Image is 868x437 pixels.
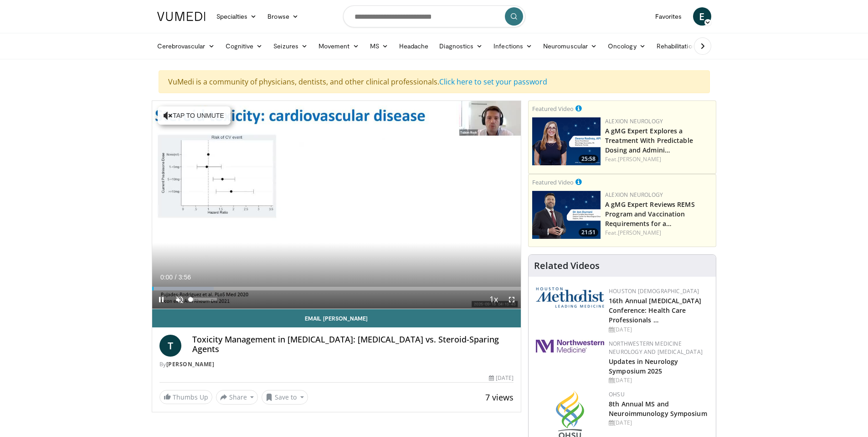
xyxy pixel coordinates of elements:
[609,376,709,384] div: [DATE]
[609,287,699,295] a: Houston [DEMOGRAPHIC_DATA]
[693,7,711,26] a: E
[192,335,514,354] h4: Toxicity Management in [MEDICAL_DATA]: [MEDICAL_DATA] vs. Steroid-Sparing Agents
[602,37,651,55] a: Oncology
[651,37,701,55] a: Rehabilitation
[170,290,189,309] button: Unmute
[268,37,313,55] a: Seizures
[532,117,601,165] img: 55ef5a72-a204-42b0-ba67-a2f597bcfd60.png.150x105_q85_crop-smart_upscale.png
[609,296,701,324] a: 16th Annual [MEDICAL_DATA] Conference: Health Care Professionals …
[618,229,661,237] a: [PERSON_NAME]
[605,229,712,237] div: Feat.
[343,5,525,27] input: Search topics, interventions
[220,37,268,55] a: Cognitive
[489,374,514,382] div: [DATE]
[609,419,709,427] div: [DATE]
[536,340,604,353] img: 2a462fb6-9365-492a-ac79-3166a6f924d8.png.150x105_q85_autocrop_double_scale_upscale_version-0.2.jpg
[159,390,212,404] a: Thumbs Up
[532,117,601,165] a: 25:58
[166,360,215,368] a: [PERSON_NAME]
[485,392,514,403] span: 7 views
[158,106,231,125] button: Tap to unmute
[532,178,574,186] small: Featured Video
[152,287,521,290] div: Progress Bar
[216,390,258,405] button: Share
[262,7,304,26] a: Browse
[579,228,598,237] span: 21:51
[152,290,170,309] button: Pause
[609,400,707,418] a: 8th Annual MS and Neuroimmunology Symposium
[152,37,220,55] a: Cerebrovascular
[605,191,663,199] a: Alexion Neurology
[439,77,547,87] a: Click here to set your password
[609,326,709,334] div: [DATE]
[152,309,521,327] a: Email [PERSON_NAME]
[488,37,538,55] a: Infections
[503,290,521,309] button: Fullscreen
[534,260,600,271] h4: Related Videos
[579,155,598,163] span: 25:58
[434,37,488,55] a: Diagnostics
[532,191,601,239] a: 21:51
[262,390,308,405] button: Save to
[605,117,663,125] a: Alexion Neurology
[159,70,710,93] div: VuMedi is a community of physicians, dentists, and other clinical professionals.
[159,360,514,369] div: By
[532,105,574,113] small: Featured Video
[618,155,661,163] a: [PERSON_NAME]
[538,37,602,55] a: Neuromuscular
[157,12,205,21] img: VuMedi Logo
[605,200,695,228] a: A gMG Expert Reviews REMS Program and Vaccination Requirements for a…
[159,335,181,357] a: T
[152,101,521,309] video-js: Video Player
[609,390,625,398] a: OHSU
[605,155,712,163] div: Feat.
[650,7,688,26] a: Favorites
[536,287,604,308] img: 5e4488cc-e109-4a4e-9fd9-73bb9237ee91.png.150x105_q85_autocrop_double_scale_upscale_version-0.2.png
[179,274,191,281] span: 3:56
[191,298,217,301] div: Volume Level
[394,37,434,55] a: Headache
[365,37,394,55] a: MS
[175,274,177,281] span: /
[211,7,262,26] a: Specialties
[532,191,601,239] img: 1526bf50-c14a-4ee6-af9f-da835a6371ef.png.150x105_q85_crop-smart_upscale.png
[160,274,173,281] span: 0:00
[605,126,693,154] a: A gMG Expert Explores a Treatment With Predictable Dosing and Admini…
[609,357,678,375] a: Updates in Neurology Symposium 2025
[313,37,365,55] a: Movement
[609,340,703,356] a: Northwestern Medicine Neurology and [MEDICAL_DATA]
[484,290,503,309] button: Playback Rate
